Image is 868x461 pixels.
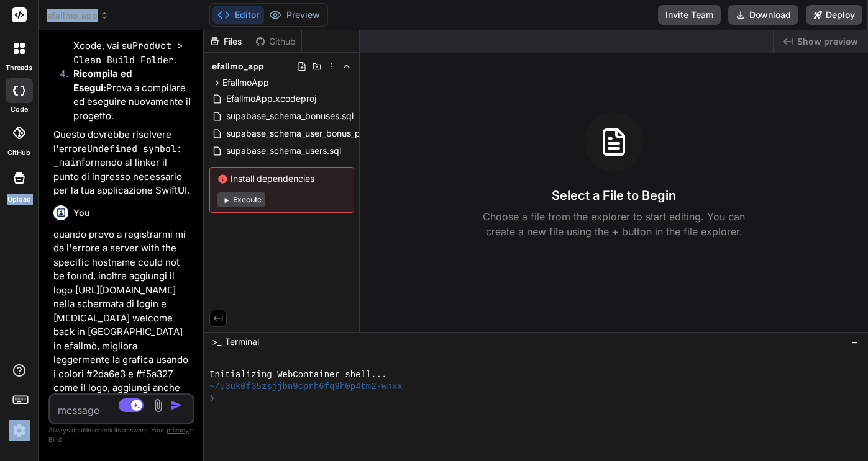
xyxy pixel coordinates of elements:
label: threads [6,63,32,73]
img: attachment [151,398,165,413]
span: ❯ [209,393,214,405]
span: privacy [167,426,189,434]
label: code [11,104,28,115]
span: efallmo_app [47,9,109,22]
li: Prova a compilare ed eseguire nuovamente il progetto. [63,67,192,123]
button: Editor [212,6,264,24]
div: Files [204,35,250,48]
button: Preview [264,6,325,24]
strong: Ricompila ed Esegui: [73,68,132,94]
p: Always double-check its answers. Your in Bind [48,424,194,445]
span: Show preview [797,35,858,48]
p: Questo dovrebbe risolvere l'errore fornendo al linker il punto di ingresso necessario per la tua ... [53,128,192,198]
li: In Xcode, vai su . [63,25,192,68]
code: Product > Clean Build Folder [73,40,183,66]
img: icon [170,399,183,411]
span: EfallmoApp [222,76,269,89]
span: supabase_schema_users.sql [225,143,342,158]
p: Choose a file from the explorer to start editing. You can create a new file using the + button in... [475,209,753,239]
button: − [849,332,861,352]
span: supabase_schema_bonuses.sql [225,109,355,123]
span: Install dependencies [217,172,346,185]
code: Undefined symbol: _main [53,143,188,169]
div: Github [250,35,301,48]
button: Deploy [806,5,862,25]
button: Download [728,5,798,25]
span: supabase_schema_user_bonus_progress.sql [225,126,406,141]
span: Terminal [225,336,259,348]
h6: You [73,207,90,219]
span: ~/u3uk0f35zsjjbn9cprh6fq9h0p4tm2-wnxx [209,381,403,393]
button: Execute [217,192,265,207]
img: settings [9,420,30,441]
span: efallmo_app [212,60,264,73]
span: >_ [212,336,221,348]
label: GitHub [7,148,30,158]
span: Initializing WebContainer shell... [209,369,386,381]
span: EfallmoApp.xcodeproj [225,91,318,106]
h3: Select a File to Begin [552,187,676,204]
span: − [851,336,858,348]
label: Upload [7,194,31,205]
button: Invite Team [658,5,721,25]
